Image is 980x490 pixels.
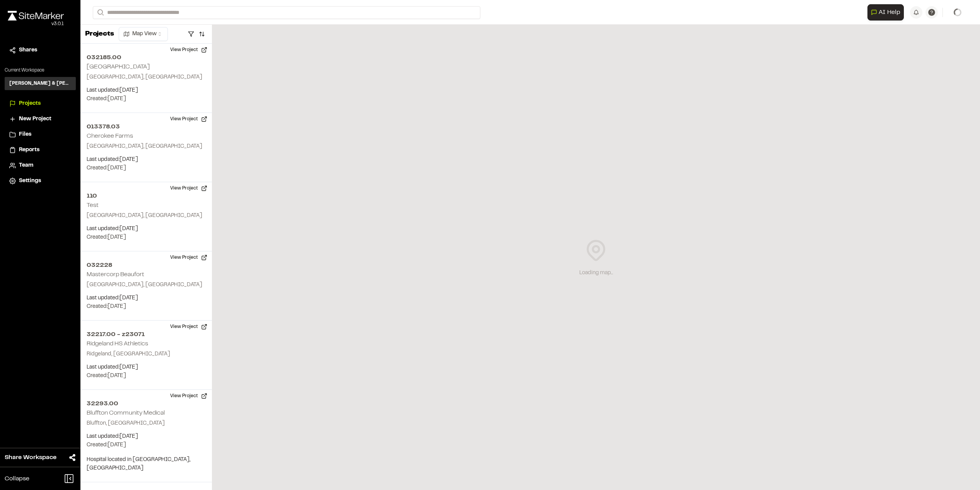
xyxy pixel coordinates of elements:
[87,302,206,311] p: Created: [DATE]
[9,161,71,170] a: Team
[87,272,144,277] h2: Mastercorp Beaufort
[87,432,206,441] p: Last updated: [DATE]
[87,142,206,151] p: [GEOGRAPHIC_DATA], [GEOGRAPHIC_DATA]
[87,372,206,380] p: Created: [DATE]
[9,46,71,55] a: Shares
[9,99,71,108] a: Projects
[87,330,206,339] h2: 32217.00 - z23071
[87,212,206,220] p: [GEOGRAPHIC_DATA], [GEOGRAPHIC_DATA]
[87,341,148,347] h2: Ridgeland HS Athletics
[87,53,206,62] h2: 032185.00
[87,294,206,302] p: Last updated: [DATE]
[5,474,29,483] span: Collapse
[87,281,206,289] p: [GEOGRAPHIC_DATA], [GEOGRAPHIC_DATA]
[87,133,133,139] h2: Cherokee Farms
[166,182,212,195] button: View Project
[87,399,206,408] h2: 32293.00
[9,80,71,87] h3: [PERSON_NAME] & [PERSON_NAME] Inc.
[166,321,212,333] button: View Project
[87,64,150,70] h2: [GEOGRAPHIC_DATA]
[87,363,206,372] p: Last updated: [DATE]
[87,122,206,131] h2: 013378.03
[8,11,64,20] img: rebrand.png
[9,146,71,154] a: Reports
[87,233,206,242] p: Created: [DATE]
[19,99,41,108] span: Projects
[87,155,206,164] p: Last updated: [DATE]
[579,269,613,277] div: Loading map...
[19,177,41,185] span: Settings
[87,410,165,416] h2: Bluffton Community Medical
[87,225,206,233] p: Last updated: [DATE]
[9,130,71,139] a: Files
[87,261,206,270] h2: 032228
[879,8,900,17] span: AI Help
[19,115,51,123] span: New Project
[87,86,206,95] p: Last updated: [DATE]
[93,6,107,19] button: Search
[166,44,212,56] button: View Project
[87,95,206,103] p: Created: [DATE]
[19,46,37,55] span: Shares
[87,441,206,449] p: Created: [DATE]
[87,191,206,201] h2: 110
[9,177,71,185] a: Settings
[166,113,212,125] button: View Project
[19,130,31,139] span: Files
[87,164,206,172] p: Created: [DATE]
[867,4,907,20] div: Open AI Assistant
[87,73,206,82] p: [GEOGRAPHIC_DATA], [GEOGRAPHIC_DATA]
[5,453,56,462] span: Share Workspace
[5,67,76,74] p: Current Workspace
[9,115,71,123] a: New Project
[166,251,212,264] button: View Project
[87,350,206,359] p: Ridgeland, [GEOGRAPHIC_DATA]
[166,390,212,402] button: View Project
[87,203,99,208] h2: Test
[19,146,39,154] span: Reports
[85,29,114,39] p: Projects
[87,456,206,473] p: Hospital located in [GEOGRAPHIC_DATA], [GEOGRAPHIC_DATA]
[867,4,904,20] button: Open AI Assistant
[19,161,33,170] span: Team
[8,20,64,27] div: Oh geez...please don't...
[87,419,206,428] p: Bluffton, [GEOGRAPHIC_DATA]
